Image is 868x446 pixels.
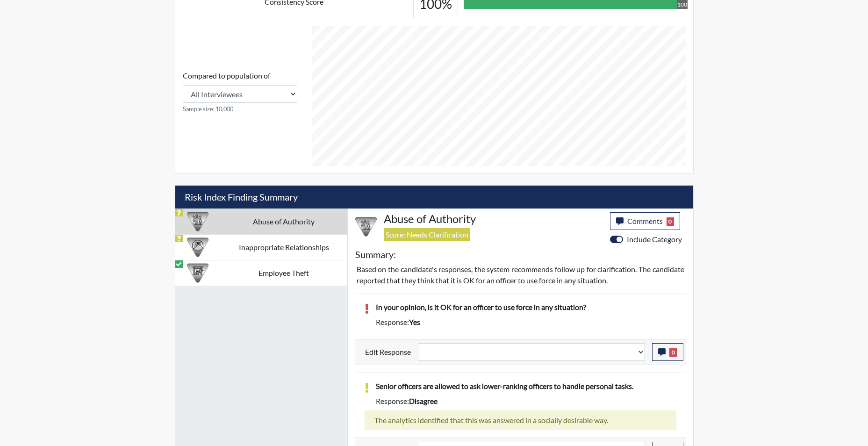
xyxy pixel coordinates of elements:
div: Response: [369,317,683,328]
h5: Summary: [355,249,396,260]
label: Include Category [627,234,682,245]
label: Edit Response [365,343,411,361]
label: Compared to population of [183,70,270,81]
span: 0 [669,348,677,357]
h5: Risk Index Finding Summary [175,186,693,209]
img: CATEGORY%20ICON-01.94e51fac.png [355,216,377,237]
span: Score: Needs Clarification [384,228,470,241]
button: 0 [652,343,683,361]
span: 0 [667,217,674,226]
button: Comments0 [610,212,681,230]
div: The analytics identified that this was answered in a socially desirable way. [365,410,676,430]
small: Sample size: 10,000 [183,105,297,114]
img: CATEGORY%20ICON-14.139f8ef7.png [187,237,208,258]
img: CATEGORY%20ICON-01.94e51fac.png [187,211,208,232]
img: CATEGORY%20ICON-07.58b65e52.png [187,262,208,284]
p: Based on the candidate's responses, the system recommends follow up for clarification. The candid... [357,264,684,286]
div: Consistency Score comparison among population [183,70,297,114]
span: yes [409,317,420,326]
h4: Abuse of Authority [384,212,603,226]
span: disagree [409,396,438,405]
p: Senior officers are allowed to ask lower-ranking officers to handle personal tasks. [376,381,676,392]
div: Response: [369,396,683,407]
td: Employee Theft [221,260,347,286]
div: Update the test taker's response, the change might impact the score [411,343,652,361]
span: Comments [627,216,663,225]
td: Abuse of Authority [221,209,347,234]
p: In your opinion, is it OK for an officer to use force in any situation? [376,302,676,313]
td: Inappropriate Relationships [221,234,347,260]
